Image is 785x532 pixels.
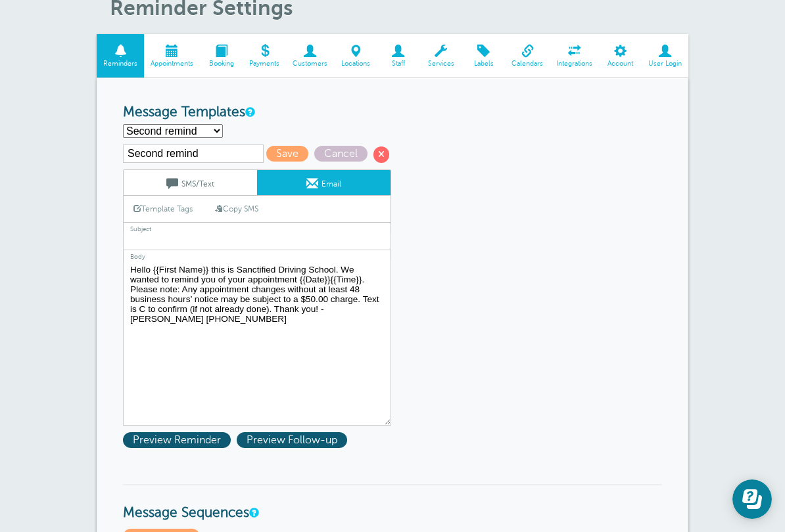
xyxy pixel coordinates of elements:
[123,432,231,448] span: Preview Reminder
[124,196,202,221] a: Template Tags
[462,34,505,78] a: Labels
[123,434,237,446] a: Preview Reminder
[243,34,286,78] a: Payments
[732,479,772,519] iframe: Resource center
[599,34,642,78] a: Account
[293,60,327,68] span: Customers
[151,60,193,68] span: Appointments
[200,34,243,78] a: Booking
[123,250,391,261] label: Body
[266,146,308,162] span: Save
[206,60,236,68] span: Booking
[556,60,592,68] span: Integrations
[245,108,253,116] a: This is the wording for your reminder and follow-up messages. You can create multiple templates i...
[257,170,391,195] a: Email
[314,148,373,160] a: Cancel
[606,60,635,68] span: Account
[469,60,498,68] span: Labels
[237,432,347,448] span: Preview Follow-up
[205,196,268,221] a: Copy SMS
[124,170,257,195] a: SMS/Text
[249,508,257,517] a: Message Sequences allow you to setup multiple reminder schedules that can use different Message T...
[123,104,662,121] h3: Message Templates
[286,34,334,78] a: Customers
[123,222,391,234] label: Subject
[383,60,413,68] span: Staff
[123,484,662,521] h3: Message Sequences
[123,144,264,163] input: Template Name
[505,34,550,78] a: Calendars
[419,34,462,78] a: Services
[334,34,377,78] a: Locations
[123,261,391,426] textarea: Hi {{First Name}} {{Last Name}}, your {{Service}} appointment with Sanctified Driving School has ...
[249,60,279,68] span: Payments
[426,60,456,68] span: Services
[266,148,314,160] a: Save
[550,34,599,78] a: Integrations
[237,434,350,446] a: Preview Follow-up
[642,34,688,78] a: User Login
[377,34,419,78] a: Staff
[341,60,370,68] span: Locations
[144,34,200,78] a: Appointments
[511,60,543,68] span: Calendars
[648,60,682,68] span: User Login
[103,60,137,68] span: Reminders
[314,146,368,162] span: Cancel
